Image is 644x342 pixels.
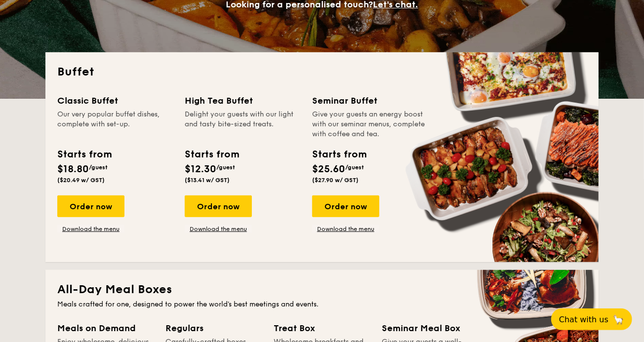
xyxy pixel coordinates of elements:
[312,177,359,184] span: ($27.90 w/ GST)
[57,300,587,309] div: Meals crafted for one, designed to power the world's best meetings and events.
[312,94,428,108] div: Seminar Buffet
[57,282,587,298] h2: All-Day Meal Boxes
[57,147,111,162] div: Starts from
[559,315,608,324] span: Chat with us
[165,321,262,335] div: Regulars
[345,164,364,171] span: /guest
[185,147,239,162] div: Starts from
[274,321,370,335] div: Treat Box
[185,195,252,217] div: Order now
[185,94,300,108] div: High Tea Buffet
[312,147,366,162] div: Starts from
[185,110,300,139] div: Delight your guests with our light and tasty bite-sized treats.
[216,164,235,171] span: /guest
[185,225,252,233] a: Download the menu
[57,163,89,175] span: $18.80
[612,314,624,325] span: 🦙
[57,177,105,184] span: ($20.49 w/ GST)
[57,94,173,108] div: Classic Buffet
[57,321,154,335] div: Meals on Demand
[89,164,108,171] span: /guest
[185,177,230,184] span: ($13.41 w/ GST)
[185,163,216,175] span: $12.30
[57,110,173,139] div: Our very popular buffet dishes, complete with set-up.
[551,308,632,330] button: Chat with us🦙
[312,110,428,139] div: Give your guests an energy boost with our seminar menus, complete with coffee and tea.
[312,163,345,175] span: $25.60
[312,195,379,217] div: Order now
[57,64,587,80] h2: Buffet
[57,195,124,217] div: Order now
[57,225,124,233] a: Download the menu
[312,225,379,233] a: Download the menu
[382,321,478,335] div: Seminar Meal Box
